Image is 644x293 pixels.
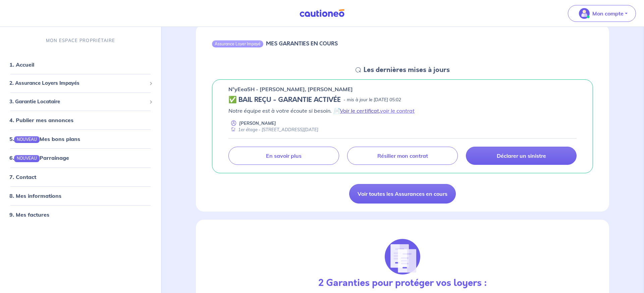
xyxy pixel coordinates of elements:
p: Déclarer un sinistre [497,152,546,159]
img: Cautioneo [297,9,347,17]
div: 4. Publier mes annonces [3,113,158,127]
h5: ✅ BAIL REÇU - GARANTIE ACTIVÉE [228,96,341,104]
a: Voir toutes les Assurances en cours [349,184,456,204]
a: 1. Accueil [9,61,34,68]
p: - mis à jour le [DATE] 05:02 [343,97,401,103]
a: 8. Mes informations [9,192,61,199]
p: Résilier mon contrat [377,152,428,159]
div: 5.NOUVEAUMes bons plans [3,132,158,146]
a: 6.NOUVEAUParrainage [9,154,69,161]
a: 7. Contact [9,174,36,180]
h3: 2 Garanties pour protéger vos loyers : [318,278,487,289]
div: 6.NOUVEAUParrainage [3,151,158,164]
div: state: CONTRACT-VALIDATED, Context: NEW,CHOOSE-CERTIFICATE,RELATIONSHIP,LESSOR-DOCUMENTS [228,96,577,104]
a: 4. Publier mes annonces [9,117,73,123]
div: 2. Assurance Loyers Impayés [3,77,158,90]
div: 8. Mes informations [3,189,158,203]
a: 5.NOUVEAUMes bons plans [9,136,80,142]
div: 1er étage - [STREET_ADDRESS][DATE] [228,126,318,133]
span: 3. Garantie Locataire [9,98,147,106]
a: 9. Mes factures [9,211,49,218]
p: Notre équipe est à votre écoute si besoin. 📄 , [228,107,577,115]
div: 9. Mes factures [3,208,158,221]
p: En savoir plus [266,152,302,159]
div: 7. Contact [3,170,158,184]
h5: Les dernières mises à jours [364,66,450,74]
img: illu_account_valid_menu.svg [579,8,590,19]
p: MON ESPACE PROPRIÉTAIRE [46,37,115,44]
div: Assurance Loyer Impayé [212,40,263,47]
div: 1. Accueil [3,58,158,71]
h6: MES GARANTIES EN COURS [266,40,338,47]
button: illu_account_valid_menu.svgMon compte [568,5,636,22]
p: Mon compte [592,9,624,17]
a: Déclarer un sinistre [466,147,577,165]
a: Voir le certificat [340,107,379,114]
span: 2. Assurance Loyers Impayés [9,79,147,87]
div: 3. Garantie Locataire [3,95,158,108]
p: [PERSON_NAME] [239,120,276,126]
a: voir le contrat [380,107,415,114]
a: En savoir plus [228,147,339,165]
a: Résilier mon contrat [347,147,458,165]
img: justif-loupe [384,239,421,275]
p: n°yEea5H - [PERSON_NAME], [PERSON_NAME] [228,85,353,93]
